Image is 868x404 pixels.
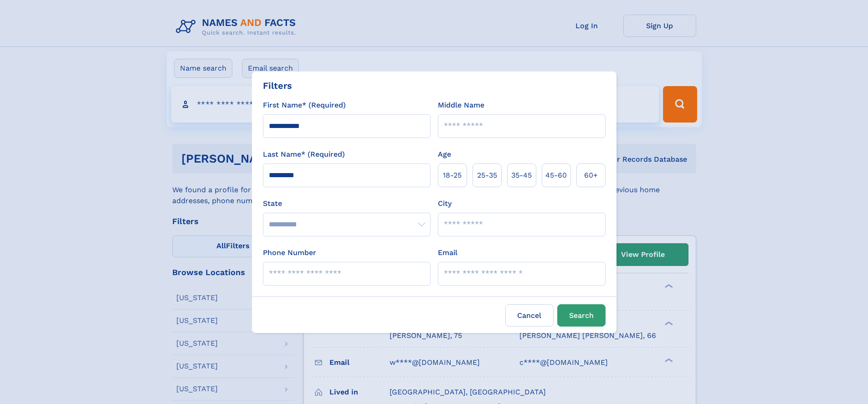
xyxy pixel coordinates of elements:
[263,149,345,160] label: Last Name* (Required)
[438,149,451,160] label: Age
[438,247,457,258] label: Email
[584,170,598,181] span: 60+
[443,170,462,181] span: 18‑25
[438,100,484,111] label: Middle Name
[545,170,567,181] span: 45‑60
[263,198,431,209] label: State
[263,100,346,111] label: First Name* (Required)
[263,247,316,258] label: Phone Number
[263,79,292,92] div: Filters
[477,170,497,181] span: 25‑35
[505,304,554,327] label: Cancel
[438,198,452,209] label: City
[511,170,532,181] span: 35‑45
[557,304,606,327] button: Search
